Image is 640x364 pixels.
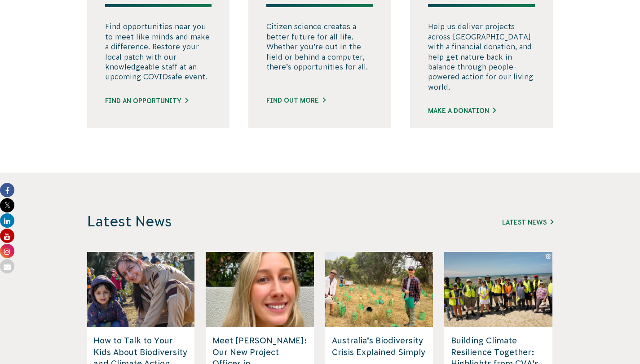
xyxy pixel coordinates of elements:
[105,96,188,106] a: Find an opportunity
[428,106,496,116] a: Make a donation
[105,22,212,82] p: Find opportunities near you to meet like minds and make a difference. Restore your local patch wi...
[428,22,535,92] p: Help us deliver projects across [GEOGRAPHIC_DATA] with a financial donation, and help get nature ...
[266,22,373,72] p: Citizen science creates a better future for all life. Whether you’re out in the field or behind a...
[332,335,427,357] h5: Australia’s Biodiversity Crisis Explained Simply
[266,96,326,105] a: FIND OUT MORE
[502,219,553,226] a: Latest News
[87,213,432,230] h3: Latest News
